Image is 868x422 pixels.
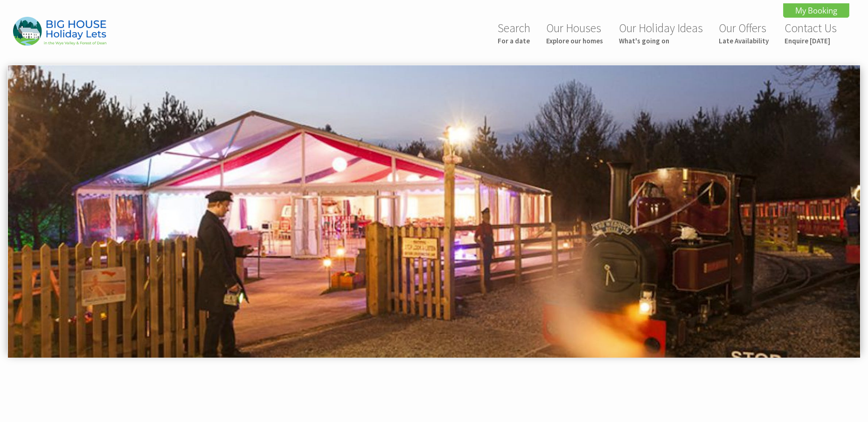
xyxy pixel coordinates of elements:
img: Big House Holiday Lets [13,17,106,45]
small: Late Availability [719,36,769,45]
small: What's going on [619,36,703,45]
a: Our Holiday IdeasWhat's going on [619,21,703,45]
a: Contact UsEnquire [DATE] [785,21,837,45]
a: SearchFor a date [498,21,530,45]
small: Explore our homes [546,36,603,45]
small: For a date [498,36,530,45]
a: Our HousesExplore our homes [546,21,603,45]
small: Enquire [DATE] [785,36,837,45]
a: My Booking [783,3,849,18]
a: Our OffersLate Availability [719,21,769,45]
